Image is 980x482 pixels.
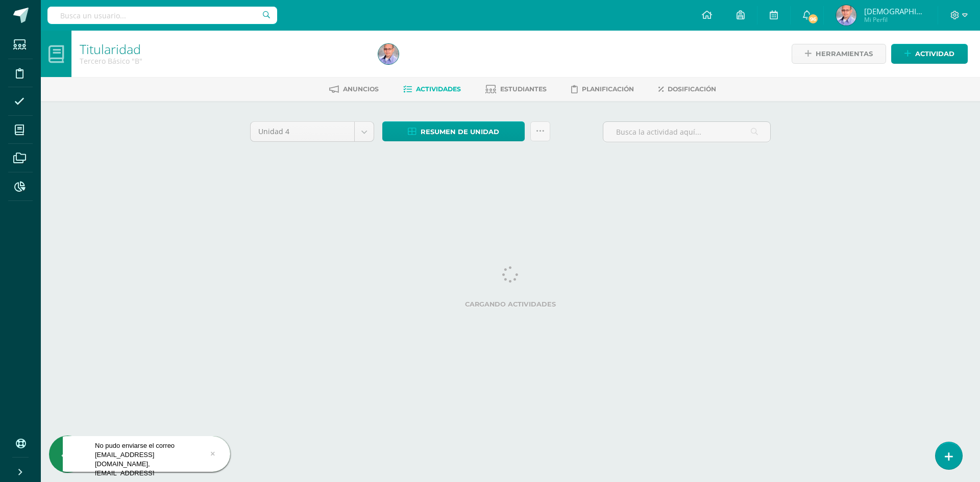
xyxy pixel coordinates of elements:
div: No pudo enviarse el correo [EMAIL_ADDRESS][DOMAIN_NAME],[EMAIL_ADDRESS][DOMAIN_NAME] [49,441,230,477]
span: Actividad [915,44,954,63]
span: Planificación [582,85,634,93]
span: Unidad 4 [258,122,347,141]
input: Busca la actividad aquí... [603,122,770,142]
h1: Titularidad [80,42,366,56]
span: [DEMOGRAPHIC_DATA] [864,6,925,16]
span: Estudiantes [500,85,547,93]
span: 96 [807,13,818,24]
a: Actividades [403,81,461,97]
span: Actividades [416,85,461,93]
a: Estudiantes [485,81,547,97]
span: Anuncios [343,85,379,93]
span: Dosificación [668,85,716,93]
input: Busca un usuario... [47,7,277,24]
span: Herramientas [816,44,873,63]
a: Unidad 4 [251,122,374,141]
a: Actividad [891,44,968,64]
a: Titularidad [80,40,141,58]
a: Herramientas [792,44,886,64]
img: 6631882797e12c53e037b4c09ade73fd.png [836,5,856,26]
div: Tercero Básico 'B' [80,56,366,66]
a: Anuncios [329,81,379,97]
img: 6631882797e12c53e037b4c09ade73fd.png [378,44,399,64]
label: Cargando actividades [250,300,771,308]
span: Resumen de unidad [421,122,499,141]
a: Resumen de unidad [382,121,525,141]
a: Dosificación [658,81,716,97]
a: Planificación [571,81,634,97]
span: Mi Perfil [864,15,925,24]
